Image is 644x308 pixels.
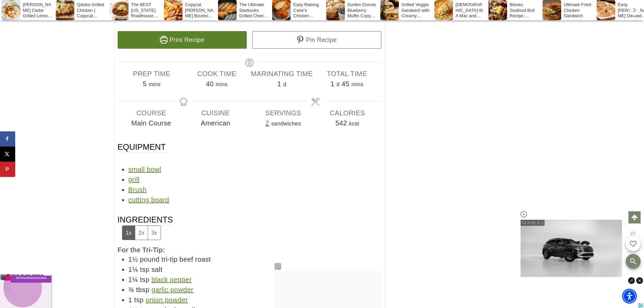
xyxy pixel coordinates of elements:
span: d [283,81,286,87]
a: small bowl [128,166,161,173]
span: salt [151,266,163,273]
span: mins [351,81,363,87]
span: Servings [251,108,315,118]
span: sandwiches [271,121,301,126]
span: 1 [331,80,335,88]
span: pound [140,256,160,263]
button: Adjust servings by 2x [135,226,148,240]
span: d [336,81,339,87]
iframe: Advertisement [273,254,381,271]
span: Calories [315,108,380,118]
a: Brush [128,186,147,193]
a: Scroll to top [628,211,641,223]
span: kcal [349,121,359,126]
a: grill [128,176,140,183]
span: mins [149,81,161,87]
span: American [184,118,248,128]
span: Marinating Time [249,69,315,79]
span: 40 [206,80,214,88]
a: cutting board [128,196,169,204]
span: 1 [277,80,281,88]
span: tri-tip beef roast [162,256,211,263]
img: info_dark.svg [628,277,635,284]
span: 542 [335,119,347,127]
a: Pin Recipe [252,31,381,49]
span: Cuisine [184,108,248,118]
span: Total Time [314,69,380,79]
span: Cook Time [184,69,249,79]
span: Main Course [119,118,184,128]
span: Ingredients [118,214,173,240]
button: Adjust servings by 1x [122,226,135,240]
iframe: Advertisement [419,34,520,237]
a: Print Recipe [118,31,247,49]
span: 5 [143,80,147,88]
span: Equipment [118,142,166,152]
span: 1½ [128,256,138,263]
span: Course [119,108,184,118]
div: Accessibility Menu [622,289,637,304]
button: Adjust servings by 3x [148,226,161,240]
span: 1¼ [128,266,138,273]
span: mins [216,81,228,87]
img: close_dark.svg [636,277,643,284]
strong: For the Tri-Tip: [118,246,165,254]
span: 45 [341,80,349,88]
a: Adjust recipe servings [265,119,269,127]
span: tsp [140,266,149,273]
span: Prep Time [119,69,185,79]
